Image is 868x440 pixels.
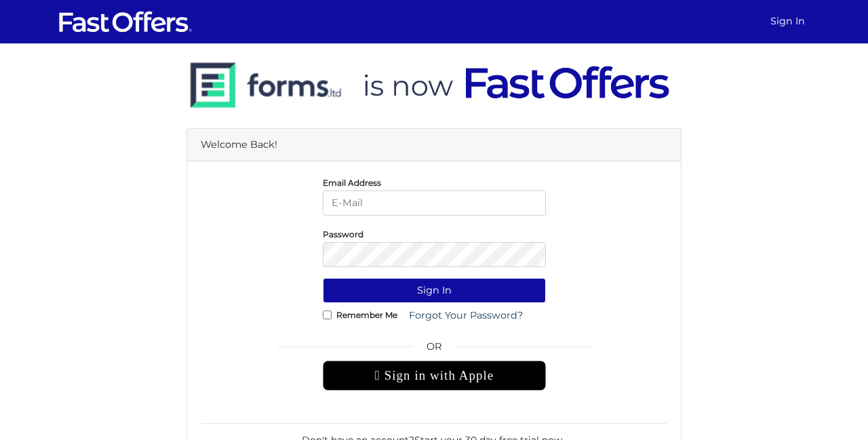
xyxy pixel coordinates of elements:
[323,339,546,361] span: OR
[323,278,546,303] button: Sign In
[187,129,681,161] div: Welcome Back!
[400,303,532,328] a: Forgot Your Password?
[323,191,546,216] input: E-Mail
[336,313,397,317] label: Remember Me
[323,233,363,236] label: Password
[323,361,546,391] div: Sign in with Apple
[323,181,381,184] label: Email Address
[765,8,810,35] a: Sign In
